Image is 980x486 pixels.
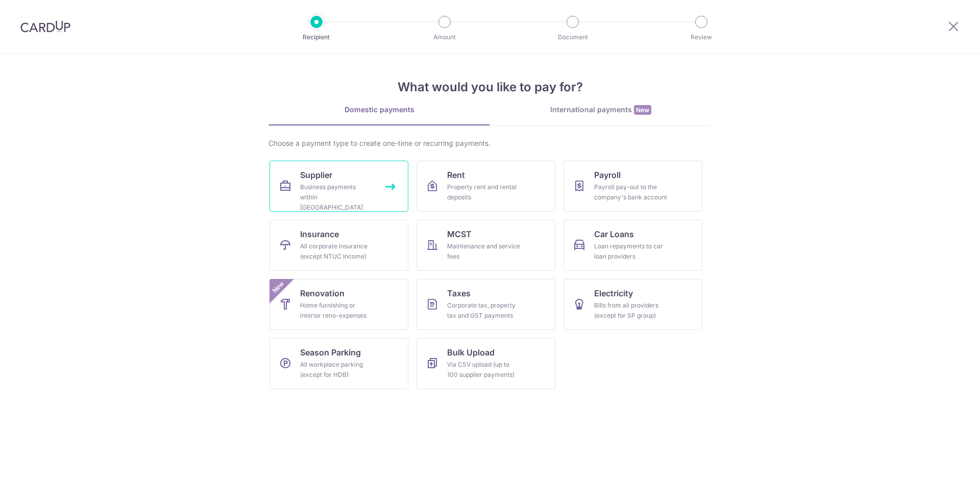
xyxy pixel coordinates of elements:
[594,241,668,262] div: Loan repayments to car loan providers
[563,161,702,212] a: PayrollPayroll pay-out to the company's bank account
[447,287,471,299] span: Taxes
[279,32,354,42] p: Recipient
[268,138,712,148] div: Choose a payment type to create one-time or recurring payments.
[416,279,555,330] a: TaxesCorporate tax, property tax and GST payments
[269,279,408,330] a: RenovationHome furnishing or interior reno-expensesNew
[447,241,521,262] div: Maintenance and service fees
[300,346,361,359] span: Season Parking
[20,20,70,33] img: CardUp
[447,182,521,202] div: Property rent and rental deposits
[300,228,339,240] span: Insurance
[407,32,482,42] p: Amount
[447,346,495,359] span: Bulk Upload
[416,161,555,212] a: RentProperty rent and rental deposits
[300,169,332,181] span: Supplier
[300,182,374,213] div: Business payments within [GEOGRAPHIC_DATA]
[447,169,465,181] span: Rent
[300,360,374,380] div: All workplace parking (except for HDB)
[300,287,345,299] span: Renovation
[268,78,712,96] h4: What would you like to pay for?
[300,300,374,321] div: Home furnishing or interior reno-expenses
[535,32,610,42] p: Document
[594,228,634,240] span: Car Loans
[664,32,739,42] p: Review
[270,279,287,296] span: New
[490,105,712,115] div: International payments
[634,105,651,115] span: New
[563,279,702,330] a: ElectricityBills from all providers (except for SP group)
[447,300,521,321] div: Corporate tax, property tax and GST payments
[269,338,408,389] a: Season ParkingAll workplace parking (except for HDB)
[269,161,408,212] a: SupplierBusiness payments within [GEOGRAPHIC_DATA]
[594,300,668,321] div: Bills from all providers (except for SP group)
[594,182,668,202] div: Payroll pay-out to the company's bank account
[563,220,702,271] a: Car LoansLoan repayments to car loan providers
[269,220,408,271] a: InsuranceAll corporate insurance (except NTUC Income)
[300,241,374,262] div: All corporate insurance (except NTUC Income)
[416,338,555,389] a: Bulk UploadVia CSV upload (up to 100 supplier payments)
[594,287,633,299] span: Electricity
[447,360,521,380] div: Via CSV upload (up to 100 supplier payments)
[447,228,472,240] span: MCST
[268,105,490,115] div: Domestic payments
[594,169,621,181] span: Payroll
[416,220,555,271] a: MCSTMaintenance and service fees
